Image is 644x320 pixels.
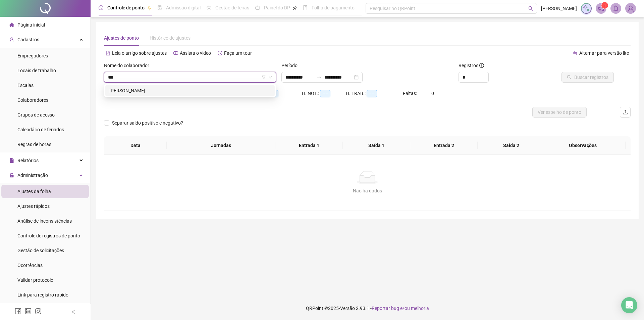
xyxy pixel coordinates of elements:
[71,310,76,314] span: left
[173,51,178,55] span: youtube
[262,75,266,79] span: filter
[147,6,151,10] span: pushpin
[528,6,533,11] span: search
[17,263,43,268] span: Ocorrências
[613,5,619,11] span: bell
[17,173,48,178] span: Administração
[17,53,48,58] span: Empregadores
[218,51,222,55] span: history
[320,90,330,97] span: --:--
[621,297,637,313] div: Open Intercom Messenger
[403,91,418,96] span: Faltas:
[343,136,410,155] th: Saída 1
[224,50,252,56] span: Faça um tour
[166,5,201,10] span: Admissão digital
[91,296,644,320] footer: QRPoint © 2025 - 2.93.1 -
[17,248,64,253] span: Gestão de solicitações
[17,97,48,103] span: Colaboradores
[303,5,308,10] span: book
[167,136,275,155] th: Jornadas
[540,136,626,155] th: Observações
[109,119,186,127] span: Separar saldo positivo e negativo?
[478,136,545,155] th: Saída 2
[9,173,14,178] span: lock
[541,5,577,12] span: [PERSON_NAME]
[107,5,145,10] span: Controle de ponto
[17,277,53,283] span: Validar protocolo
[17,68,56,73] span: Locais de trabalho
[316,75,322,80] span: swap-right
[268,75,272,79] span: down
[302,90,346,97] div: H. NOT.:
[17,189,51,194] span: Ajustes da folha
[316,75,322,80] span: to
[372,306,429,311] span: Reportar bug e/ou melhoria
[17,233,80,238] span: Controle de registros de ponto
[15,308,21,315] span: facebook
[109,87,271,94] div: [PERSON_NAME]
[104,35,139,41] span: Ajustes de ponto
[35,308,42,315] span: instagram
[346,90,403,97] div: H. TRAB.:
[264,5,290,10] span: Painel do DP
[17,142,51,147] span: Regras de horas
[573,51,578,55] span: swap
[312,5,355,10] span: Folha de pagamento
[532,107,587,118] button: Ver espelho de ponto
[17,83,34,88] span: Escalas
[9,37,14,42] span: user-add
[255,5,260,10] span: dashboard
[431,91,434,96] span: 0
[459,62,484,69] span: Registros
[604,3,606,8] span: 1
[479,63,484,68] span: info-circle
[106,51,110,55] span: file-text
[601,2,608,9] sup: 1
[17,158,39,163] span: Relatórios
[112,187,623,194] div: Não há dados
[275,136,343,155] th: Entrada 1
[258,90,302,97] div: HE 3:
[207,5,211,10] span: sun
[104,136,167,155] th: Data
[17,112,55,118] span: Grupos de acesso
[583,5,590,12] img: sparkle-icon.fc2bf0ac1784a2077858766a79e2daf3.svg
[410,136,478,155] th: Entrada 2
[281,62,302,69] label: Período
[17,22,45,28] span: Página inicial
[623,109,628,115] span: upload
[150,35,191,41] span: Histórico de ajustes
[545,142,620,149] span: Observações
[9,22,14,27] span: home
[17,37,39,42] span: Cadastros
[293,6,297,10] span: pushpin
[180,50,211,56] span: Assista o vídeo
[626,3,636,13] img: 50702
[157,5,162,10] span: file-done
[17,292,68,298] span: Link para registro rápido
[105,85,275,96] div: ITAMYR MORAIS SOARES
[9,158,14,163] span: file
[561,72,614,83] button: Buscar registros
[17,203,50,209] span: Ajustes rápidos
[17,218,72,224] span: Análise de inconsistências
[215,5,249,10] span: Gestão de férias
[17,127,64,132] span: Calendário de feriados
[99,5,103,10] span: clock-circle
[579,50,629,56] span: Alternar para versão lite
[598,5,604,11] span: notification
[340,306,355,311] span: Versão
[112,50,167,56] span: Leia o artigo sobre ajustes
[367,90,377,97] span: --:--
[25,308,32,315] span: linkedin
[104,62,154,69] label: Nome do colaborador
